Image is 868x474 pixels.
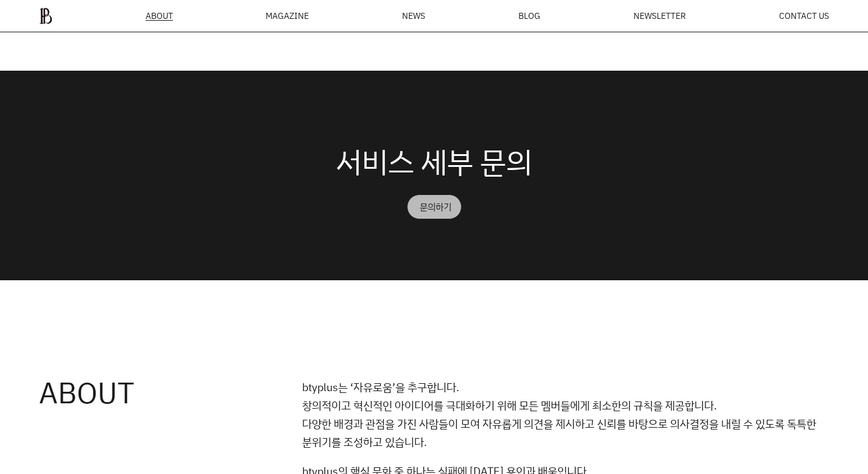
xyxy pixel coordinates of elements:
[39,7,52,24] img: ba379d5522eb3.png
[518,12,540,20] a: BLOG
[402,12,425,20] a: NEWS
[146,12,173,20] span: ABOUT
[39,378,302,407] h3: ABOUT
[266,12,309,20] div: MAGAZINE
[633,12,686,20] a: NEWSLETTER
[779,12,829,20] a: CONTACT US
[336,144,532,180] h2: 서비스 세부 문의
[420,202,451,211] div: 문의하기
[302,378,829,451] p: btyplus는 ‘자유로움’을 추구합니다. 창의적이고 혁신적인 아이디어를 극대화하기 위해 모든 멤버들에게 최소한의 규칙을 제공합니다. 다양한 배경과 관점을 가진 사람들이 모여...
[146,12,173,21] a: ABOUT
